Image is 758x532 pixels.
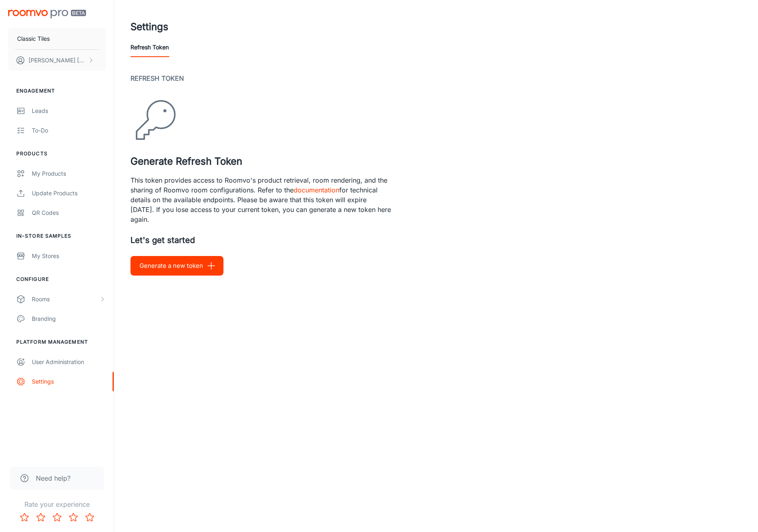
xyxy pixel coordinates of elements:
[32,189,106,198] div: Update Products
[130,38,169,57] button: Refresh Token
[8,50,106,71] button: [PERSON_NAME] [PERSON_NAME]
[32,252,106,260] div: My Stores
[8,28,106,49] button: Classic Tiles
[29,56,86,65] p: [PERSON_NAME] [PERSON_NAME]
[32,106,106,115] div: Leads
[294,186,339,194] a: documentation
[32,295,99,304] div: Rooms
[130,234,742,246] p: Let's get started
[130,73,742,83] h2: Refresh Token
[130,154,742,169] h3: Generate Refresh Token
[130,175,391,224] p: This token provides access to Roomvo's product retrieval, room rendering, and the sharing of Room...
[32,169,106,178] div: My Products
[8,10,86,18] img: Roomvo PRO Beta
[32,126,106,135] div: To-do
[130,256,223,276] button: Generate a new token
[17,34,50,43] p: Classic Tiles
[130,20,168,34] h1: Settings
[32,208,106,217] div: QR Codes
